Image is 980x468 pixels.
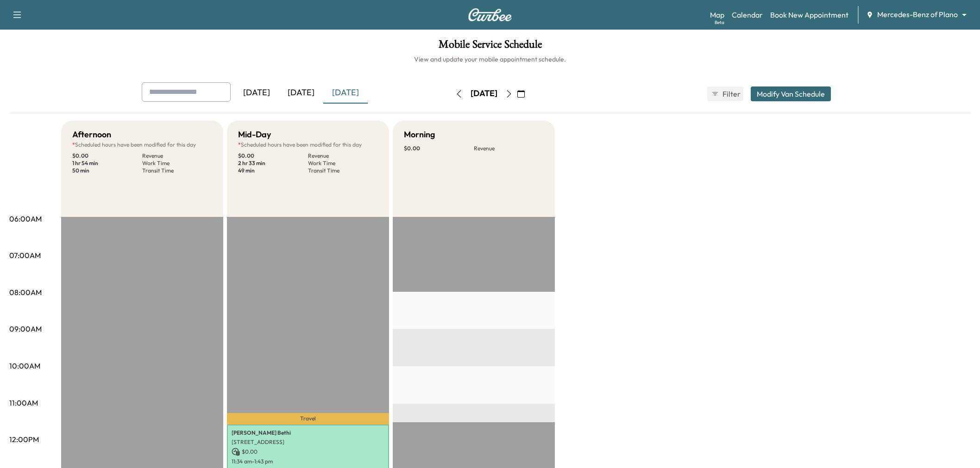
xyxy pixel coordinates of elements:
p: Transit Time [308,167,378,174]
button: Filter [707,86,743,101]
p: Revenue [474,145,544,152]
img: Curbee Logo [468,8,512,21]
p: Revenue [142,152,212,160]
a: MapBeta [710,9,724,20]
p: Scheduled hours have been modified for this day [72,141,212,148]
span: Mercedes-Benz of Plano [877,9,958,20]
p: $ 0.00 [404,145,474,152]
p: [PERSON_NAME] Bethi [232,429,384,437]
p: Scheduled hours have been modified for this day [238,141,378,148]
p: 2 hr 33 min [238,160,308,167]
p: Work Time [142,160,212,167]
p: 08:00AM [9,287,42,298]
p: 09:00AM [9,323,42,334]
p: 07:00AM [9,250,41,261]
h5: Mid-Day [238,128,271,141]
p: $ 0.00 [72,152,142,160]
div: [DATE] [234,82,279,104]
p: Work Time [308,160,378,167]
p: 10:00AM [9,360,40,371]
p: Revenue [308,152,378,160]
button: Modify Van Schedule [751,86,831,101]
p: 12:00PM [9,434,39,445]
p: 50 min [72,167,142,174]
p: $ 0.00 [238,152,308,160]
div: [DATE] [323,82,368,104]
p: 06:00AM [9,213,42,224]
p: 11:34 am - 1:43 pm [232,458,384,465]
span: Filter [722,88,739,99]
p: Travel [227,413,389,425]
p: Transit Time [142,167,212,174]
h5: Afternoon [72,128,111,141]
a: Calendar [732,9,763,20]
h5: Morning [404,128,435,141]
p: 1 hr 54 min [72,160,142,167]
div: Beta [715,19,724,26]
div: [DATE] [279,82,323,104]
p: 49 min [238,167,308,174]
h6: View and update your mobile appointment schedule. [9,55,971,64]
a: Book New Appointment [770,9,848,20]
h1: Mobile Service Schedule [9,39,971,55]
p: [STREET_ADDRESS] [232,438,384,446]
p: $ 0.00 [232,448,384,456]
div: [DATE] [471,88,497,99]
p: 11:00AM [9,397,38,408]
